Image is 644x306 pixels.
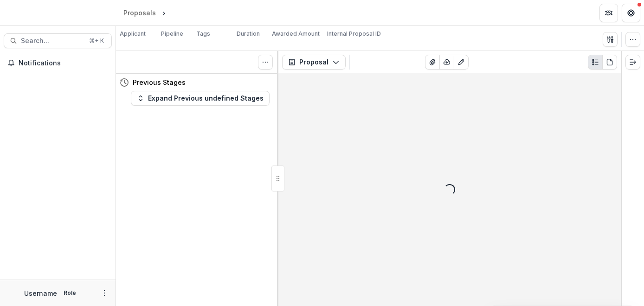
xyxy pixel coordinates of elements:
button: More [99,287,110,299]
button: Get Help [622,4,640,22]
p: Tags [196,30,210,38]
button: Edit as form [454,55,469,70]
button: Proposal [282,55,346,70]
button: Partners [599,4,618,22]
a: Proposals [120,6,160,19]
span: Search... [21,37,84,45]
p: Role [61,289,79,297]
p: Username [24,288,57,298]
p: Awarded Amount [272,30,320,38]
button: Plaintext view [588,55,603,70]
button: Search... [4,33,112,48]
span: Notifications [19,59,108,67]
p: Pipeline [161,30,183,38]
button: Expand right [625,55,640,70]
p: Duration [237,30,260,38]
p: Applicant [120,30,146,38]
p: Internal Proposal ID [327,30,381,38]
button: Notifications [4,56,112,70]
h4: Previous Stages [133,77,186,87]
button: Toggle View Cancelled Tasks [258,55,273,70]
nav: breadcrumb [120,6,207,19]
div: Proposals [123,8,156,18]
button: View Attached Files [425,55,440,70]
div: ⌘ + K [87,36,106,46]
button: Expand Previous undefined Stages [131,91,270,106]
button: PDF view [602,55,617,70]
